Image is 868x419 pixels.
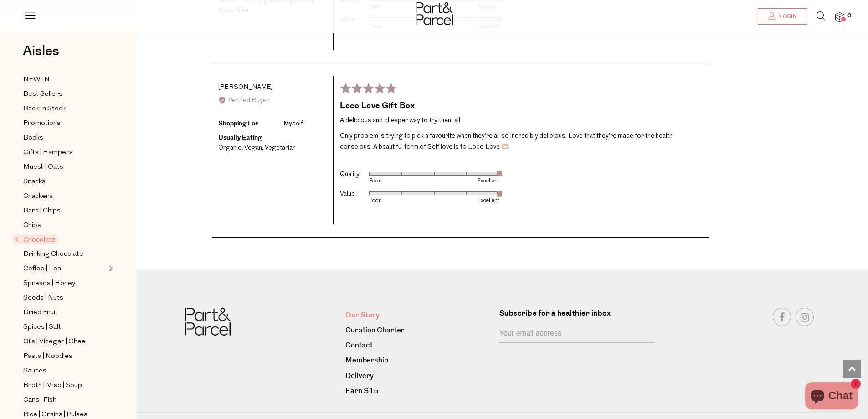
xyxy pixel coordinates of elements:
a: Earn $15 [345,385,493,397]
a: Muesli | Oats [23,161,106,173]
p: A delicious and cheaper way to try them all. [340,115,703,126]
span: Spices | Salt [23,322,61,333]
span: Bars | Chips [23,206,61,217]
span: Coffee | Tea [23,264,61,274]
a: NEW IN [23,74,106,85]
button: Expand/Collapse Coffee | Tea [107,263,113,274]
span: Sauces [23,366,46,377]
li: Vegetarian [265,145,296,151]
span: Chocolate [13,235,58,244]
a: 0 [835,12,844,22]
span: Broth | Miso | Soup [23,380,82,391]
a: Delivery [345,370,493,382]
a: Books [23,132,106,144]
a: Pasta | Noodles [23,351,106,362]
span: NEW IN [23,74,50,85]
span: Crackers [23,191,53,202]
a: Sauces [23,365,106,377]
span: Oils | Vinegar | Ghee [23,336,86,347]
span: Chips [23,220,41,231]
a: Oils | Vinegar | Ghee [23,336,106,347]
span: Cans | Fish [23,395,56,406]
span: Promotions [23,118,61,129]
a: Drinking Chocolate [23,248,106,260]
a: Chocolate [15,234,106,245]
span: [PERSON_NAME] [218,84,273,91]
a: Best Sellers [23,88,106,100]
a: Aisles [23,44,59,67]
div: Poor [369,198,434,203]
div: Poor [369,178,434,184]
a: Coffee | Tea [23,263,106,274]
span: Drinking Chocolate [23,249,83,260]
div: Myself [283,119,303,129]
img: Part&Parcel [185,308,231,336]
table: Product attributes ratings [340,166,499,205]
span: Dried Fruit [23,307,58,318]
a: Membership [345,354,493,367]
a: Spices | Salt [23,321,106,333]
input: Your email address [499,326,655,343]
a: Crackers [23,191,106,202]
div: Excellent [434,178,499,184]
a: Cans | Fish [23,394,106,406]
inbox-online-store-chat: Shopify online store chat [802,382,861,412]
a: Seeds | Nuts [23,292,106,304]
a: Curation Charter [345,324,493,336]
span: 0 [845,12,853,20]
a: Snacks [23,176,106,187]
a: Login [758,8,807,25]
p: Only problem is trying to pick a favourite when they’re all so incredibly delicious. Love that th... [340,131,703,153]
a: Broth | Miso | Soup [23,380,106,391]
div: Shopping For [218,119,282,129]
a: Back In Stock [23,103,106,114]
span: Gifts | Hampers [23,147,73,158]
div: Excellent [434,198,499,203]
li: Organic [218,145,244,151]
a: Promotions [23,118,106,129]
li: Vegan [244,145,265,151]
span: Seeds | Nuts [23,293,63,304]
span: Aisles [23,41,59,61]
a: Our Story [345,309,493,321]
span: Snacks [23,176,46,187]
h2: Loco Love Gift Box [340,100,703,112]
span: Back In Stock [23,103,66,114]
div: Verified Buyer [218,96,327,106]
a: Bars | Chips [23,205,106,217]
a: Gifts | Hampers [23,147,106,158]
th: Value [340,185,369,205]
span: Spreads | Honey [23,278,75,289]
span: Books [23,133,43,144]
span: Best Sellers [23,89,62,100]
img: Part&Parcel [416,2,453,25]
a: Dried Fruit [23,307,106,318]
th: Quality [340,166,369,185]
a: Contact [345,339,493,352]
a: Chips [23,220,106,231]
div: Usually Eating [218,133,282,143]
span: Muesli | Oats [23,162,63,173]
label: Subscribe for a healthier inbox [499,308,660,326]
span: Login [777,13,797,21]
a: Spreads | Honey [23,278,106,289]
span: Pasta | Noodles [23,351,72,362]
